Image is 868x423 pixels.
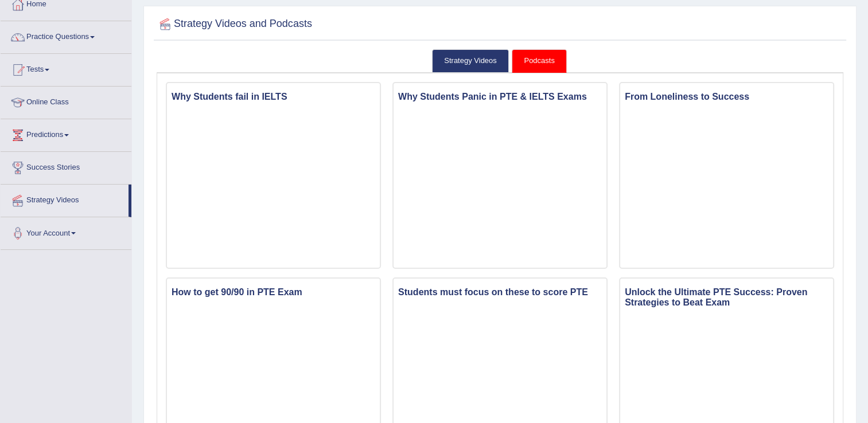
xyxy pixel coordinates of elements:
[620,89,833,105] h3: From Loneliness to Success
[1,21,131,50] a: Practice Questions
[432,49,509,73] a: Strategy Videos
[512,49,566,73] a: Podcasts
[1,217,131,246] a: Your Account
[157,15,312,33] h2: Strategy Videos and Podcasts
[1,54,131,83] a: Tests
[1,87,131,115] a: Online Class
[394,89,606,105] h3: Why Students Panic in PTE & IELTS Exams
[1,119,131,148] a: Predictions
[167,284,380,300] h3: How to get 90/90 in PTE Exam
[1,152,131,181] a: Success Stories
[394,284,606,300] h3: Students must focus on these to score PTE
[167,89,380,105] h3: Why Students fail in IELTS
[620,284,833,310] h3: Unlock the Ultimate PTE Success: Proven Strategies to Beat Exam
[1,185,129,213] a: Strategy Videos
